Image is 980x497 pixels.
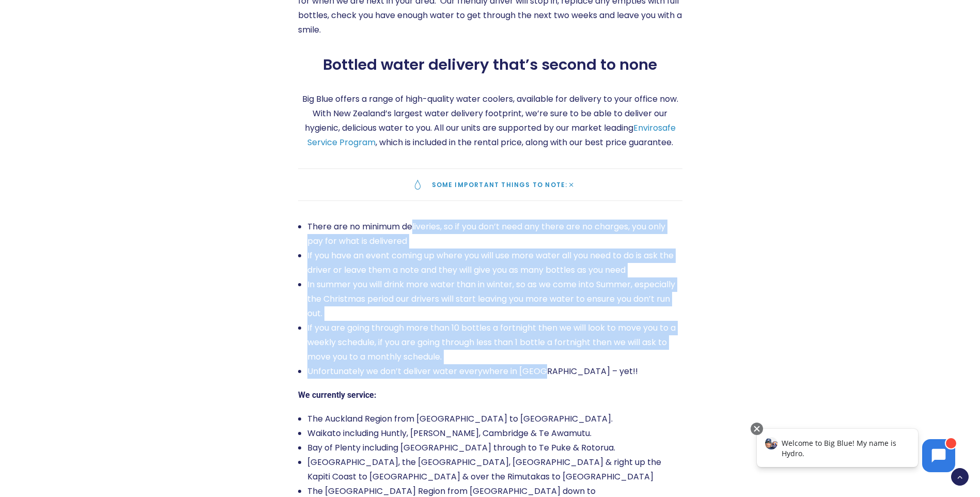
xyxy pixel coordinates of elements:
[307,412,682,426] li: The Auckland Region from [GEOGRAPHIC_DATA] to [GEOGRAPHIC_DATA].
[298,169,682,200] a: Some important things to note:
[307,364,682,379] li: Unfortunately we don’t deliver water everywhere in [GEOGRAPHIC_DATA] – yet!!
[307,441,682,455] li: Bay of Plenty including [GEOGRAPHIC_DATA] through to Te Puke & Rotorua.
[746,421,966,483] iframe: Chatbot
[307,426,682,441] li: Waikato including Huntly, [PERSON_NAME], Cambridge & Te Awamutu.
[298,390,377,400] strong: We currently service:
[307,277,682,321] li: In summer you will drink more water than in winter, so as we come into Summer, especially the Chr...
[307,321,682,364] li: If you are going through more than 10 bottles a fortnight then we will look to move you to a week...
[307,455,682,484] li: [GEOGRAPHIC_DATA], the [GEOGRAPHIC_DATA], [GEOGRAPHIC_DATA] & right up the Kapiti Coast to [GEOGR...
[432,180,568,189] span: Some important things to note:
[323,56,657,74] span: Bottled water delivery that’s second to none
[307,220,682,248] li: There are no minimum deliveries, so if you don’t need any there are no charges, you only pay for ...
[298,92,682,150] p: Big Blue offers a range of high-quality water coolers, available for delivery to your office now....
[307,248,682,277] li: If you have an event coming up where you will use more water all you need to do is ask the driver...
